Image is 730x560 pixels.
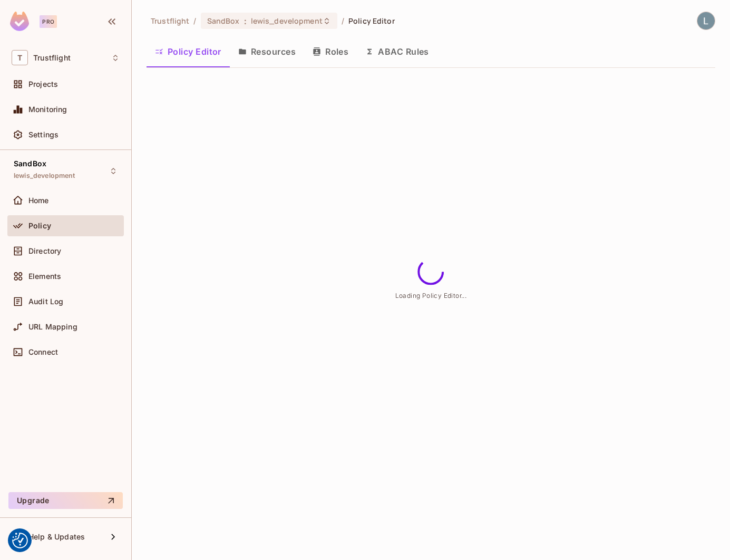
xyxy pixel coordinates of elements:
button: Consent Preferences [12,533,28,548]
span: Home [28,196,49,205]
span: SandBox [14,159,46,168]
button: ABAC Rules [357,38,437,65]
span: lewis_development [251,16,323,26]
span: Audit Log [28,297,63,306]
span: Policy Editor [348,16,395,26]
button: Resources [230,38,304,65]
li: / [193,16,196,26]
span: Monitoring [28,105,67,114]
img: Revisit consent button [12,533,28,548]
span: T [12,50,28,65]
span: Policy [28,222,51,230]
span: SandBox [207,16,240,26]
span: Workspace: Trustflight [33,54,71,62]
span: Elements [28,272,61,281]
span: : [244,17,247,25]
span: URL Mapping [28,323,77,331]
span: lewis_development [14,172,75,180]
li: / [342,16,344,26]
span: Settings [28,131,59,139]
img: SReyMgAAAABJRU5ErkJggg== [10,12,29,31]
img: Lewis Youl [697,12,715,29]
div: Pro [40,15,57,28]
button: Roles [304,38,357,65]
span: Loading Policy Editor... [395,292,467,299]
span: Help & Updates [28,533,85,541]
button: Policy Editor [147,38,230,65]
button: Upgrade [8,492,123,509]
span: Connect [28,348,58,356]
span: Projects [28,80,58,88]
span: the active workspace [151,16,189,26]
span: Directory [28,247,61,255]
